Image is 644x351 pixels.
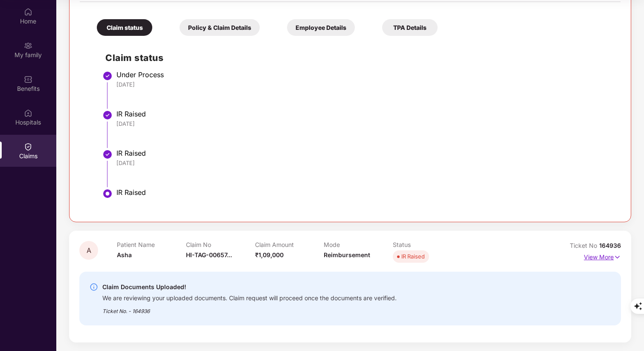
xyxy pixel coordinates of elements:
img: svg+xml;base64,PHN2ZyBpZD0iU3RlcC1BY3RpdmUtMzJ4MzIiIHhtbG5zPSJodHRwOi8vd3d3LnczLm9yZy8yMDAwL3N2Zy... [102,189,113,199]
span: ₹1,09,000 [255,251,284,258]
span: 164936 [599,242,621,249]
div: IR Raised [116,110,612,118]
span: HI-TAG-00657... [186,251,232,258]
div: [DATE] [116,120,612,128]
div: IR Raised [116,149,612,157]
h2: Claim status [105,51,612,65]
div: Ticket No. - 164936 [102,302,397,315]
img: svg+xml;base64,PHN2ZyBpZD0iSG9zcGl0YWxzIiB4bWxucz0iaHR0cDovL3d3dy53My5vcmcvMjAwMC9zdmciIHdpZHRoPS... [24,109,32,117]
div: Claim status [97,19,152,36]
p: View More [584,250,621,262]
img: svg+xml;base64,PHN2ZyBpZD0iU3RlcC1Eb25lLTMyeDMyIiB4bWxucz0iaHR0cDovL3d3dy53My5vcmcvMjAwMC9zdmciIH... [102,149,113,160]
p: Mode [324,241,393,248]
img: svg+xml;base64,PHN2ZyBpZD0iSW5mby0yMHgyMCIgeG1sbnM9Imh0dHA6Ly93d3cudzMub3JnLzIwMDAvc3ZnIiB3aWR0aD... [90,283,98,291]
div: TPA Details [382,19,438,36]
span: Ticket No [570,242,599,249]
img: svg+xml;base64,PHN2ZyBpZD0iQmVuZWZpdHMiIHhtbG5zPSJodHRwOi8vd3d3LnczLm9yZy8yMDAwL3N2ZyIgd2lkdGg9Ij... [24,75,32,84]
span: Asha [117,251,132,258]
img: svg+xml;base64,PHN2ZyBpZD0iU3RlcC1Eb25lLTMyeDMyIiB4bWxucz0iaHR0cDovL3d3dy53My5vcmcvMjAwMC9zdmciIH... [102,71,113,81]
p: Claim Amount [255,241,324,248]
div: Under Process [116,70,612,79]
p: Status [393,241,462,248]
span: A [87,247,91,254]
img: svg+xml;base64,PHN2ZyBpZD0iSG9tZSIgeG1sbnM9Imh0dHA6Ly93d3cudzMub3JnLzIwMDAvc3ZnIiB3aWR0aD0iMjAiIG... [24,8,32,16]
div: Claim Documents Uploaded! [102,282,397,292]
img: svg+xml;base64,PHN2ZyB4bWxucz0iaHR0cDovL3d3dy53My5vcmcvMjAwMC9zdmciIHdpZHRoPSIxNyIgaGVpZ2h0PSIxNy... [614,252,621,262]
div: Employee Details [287,19,355,36]
div: IR Raised [116,188,612,197]
p: Claim No [186,241,255,248]
div: IR Raised [401,252,425,261]
span: Reimbursement [324,251,370,258]
div: We are reviewing your uploaded documents. Claim request will proceed once the documents are verif... [102,292,397,302]
div: [DATE] [116,159,612,167]
div: [DATE] [116,81,612,88]
img: svg+xml;base64,PHN2ZyB3aWR0aD0iMjAiIGhlaWdodD0iMjAiIHZpZXdCb3g9IjAgMCAyMCAyMCIgZmlsbD0ibm9uZSIgeG... [24,41,32,50]
div: Policy & Claim Details [180,19,260,36]
p: Patient Name [117,241,186,248]
img: svg+xml;base64,PHN2ZyBpZD0iQ2xhaW0iIHhtbG5zPSJodHRwOi8vd3d3LnczLm9yZy8yMDAwL3N2ZyIgd2lkdGg9IjIwIi... [24,142,32,151]
img: svg+xml;base64,PHN2ZyBpZD0iU3RlcC1Eb25lLTMyeDMyIiB4bWxucz0iaHR0cDovL3d3dy53My5vcmcvMjAwMC9zdmciIH... [102,110,113,120]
